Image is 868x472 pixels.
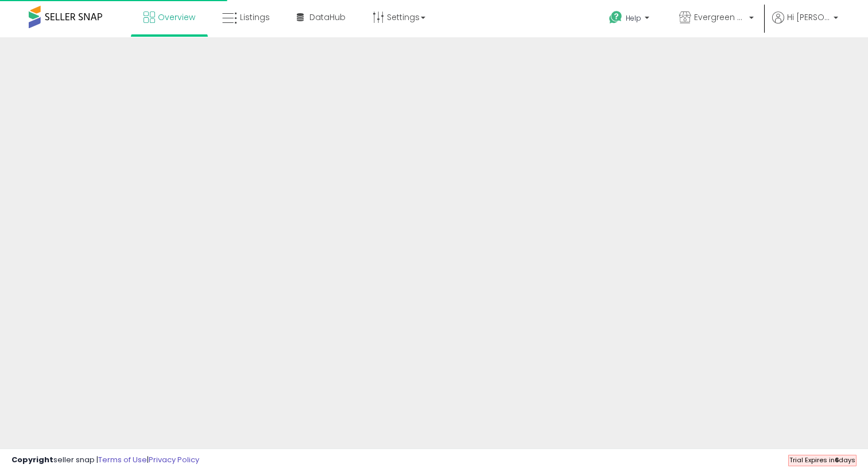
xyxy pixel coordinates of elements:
span: Help [626,13,641,23]
strong: Copyright [11,454,53,465]
a: Help [600,2,661,37]
span: Overview [158,11,195,23]
span: Hi [PERSON_NAME] [787,11,830,23]
i: Get Help [609,10,623,25]
b: 6 [835,455,839,465]
a: Hi [PERSON_NAME] [772,11,838,37]
span: Trial Expires in days [789,455,855,465]
span: Listings [240,11,270,23]
span: Evergreen Titans [694,11,746,23]
a: Terms of Use [98,454,147,465]
a: Privacy Policy [149,454,199,465]
span: DataHub [309,11,346,23]
div: seller snap | | [11,455,199,466]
